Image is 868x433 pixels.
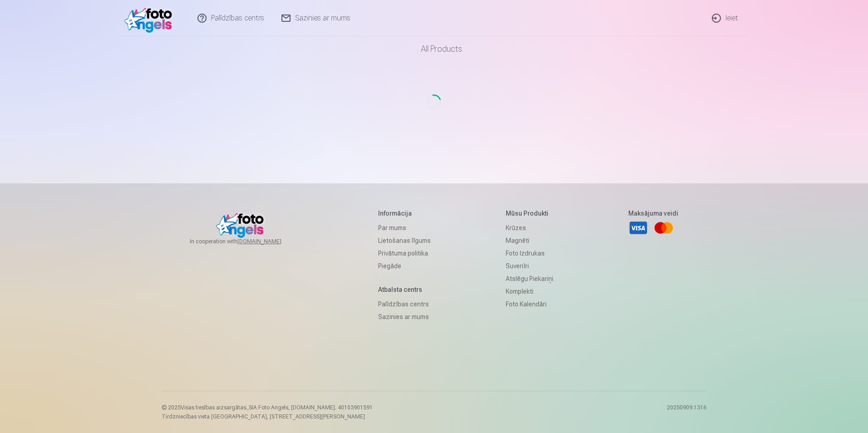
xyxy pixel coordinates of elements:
a: Komplekti [506,285,553,298]
a: Palīdzības centrs [378,298,431,310]
a: Lietošanas līgums [378,234,431,247]
h5: Atbalsta centrs [378,285,431,294]
a: Suvenīri [506,260,553,272]
p: 20250909.1316 [667,404,706,420]
a: All products [395,36,473,62]
a: Atslēgu piekariņi [506,272,553,285]
a: Sazinies ar mums [378,310,431,323]
a: Piegāde [378,260,431,272]
span: In cooperation with [190,238,303,245]
a: Magnēti [506,234,553,247]
a: Privātuma politika [378,247,431,260]
p: Tirdzniecības vieta [GEOGRAPHIC_DATA], [STREET_ADDRESS][PERSON_NAME] [162,413,373,420]
p: © 2025 Visas tiesības aizsargātas. , [162,404,373,411]
h5: Informācija [378,209,431,218]
a: Krūzes [506,221,553,234]
a: [DOMAIN_NAME] [237,238,303,245]
img: /v1 [124,4,177,33]
a: Mastercard [654,218,674,238]
h5: Mūsu produkti [506,209,553,218]
a: Visa [628,218,648,238]
span: SIA Foto Angels, [DOMAIN_NAME]. 40103901591 [249,404,373,411]
a: Foto izdrukas [506,247,553,260]
a: Par mums [378,221,431,234]
h5: Maksājuma veidi [628,209,678,218]
a: Foto kalendāri [506,298,553,310]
